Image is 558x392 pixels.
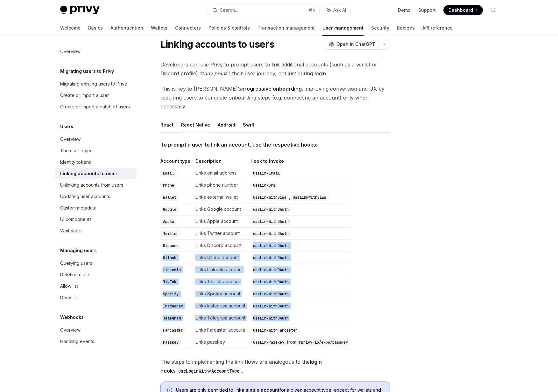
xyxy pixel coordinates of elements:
code: Farcaster [160,327,186,334]
strong: To prompt a user to link an account, use the respective hooks: [160,141,317,148]
code: useLinkWithOAuth [251,279,291,285]
button: Toggle dark mode [488,5,498,15]
div: Allow list [60,282,78,290]
td: Links external wallet [193,191,248,203]
th: Hook to invoke [248,158,350,167]
td: Links email address [193,167,248,179]
code: Email [160,170,177,176]
a: Unlinking accounts from users [55,179,137,191]
div: Whitelabel [60,227,82,235]
code: useLinkPasskey [251,339,287,346]
code: Github [160,255,179,261]
code: useLinkWithOAuth [251,267,291,273]
th: Account type [160,158,193,167]
h1: Linking accounts to users [160,38,274,50]
code: Phone [160,182,177,189]
a: Policies & controls [208,20,250,36]
td: Links Github account [193,252,248,264]
strong: progressive onboarding [241,86,302,92]
button: Search...⌘K [208,4,319,16]
a: login hooksuseLoginWith<AccountType [160,359,322,374]
a: Support [418,7,436,13]
code: useLinkWithSiwe [251,194,289,201]
span: Developers can use Privy to prompt users to link additional accounts (such as a wallet or Discord... [160,60,390,78]
a: Updating user accounts [55,191,137,202]
code: useLoginWith<AccountType [176,368,242,375]
a: Querying users [55,258,137,269]
code: useLinkWithOAuth [251,291,291,297]
td: Links phone number [193,179,248,191]
code: Apple [160,218,177,225]
code: Instagram [160,303,186,309]
div: Identity tokens [60,158,91,166]
code: useLinkWithOAuth [251,315,291,321]
code: LinkedIn [160,267,183,273]
a: Linking accounts to users [55,168,137,179]
a: Security [371,20,389,36]
a: Deleting users [55,269,137,280]
a: Overview [55,134,137,145]
code: useLinkWithOAuth [251,303,291,309]
td: Links Instagram account [193,300,248,312]
td: Links TikTok account [193,276,248,288]
code: @privy-io/expo/passkey [296,339,350,346]
code: Discord [160,243,181,249]
h5: Managing users [60,247,97,254]
a: Dashboard [443,5,483,15]
div: Deny list [60,294,78,301]
div: Deleting users [60,271,90,279]
div: UI components [60,216,92,223]
div: Migrating existing users to Privy [60,80,127,88]
code: useLinkWithOAuth [251,255,291,261]
a: API reference [422,20,453,36]
em: any point [204,70,226,77]
code: Spotify [160,291,181,297]
a: Whitelabel [55,225,137,237]
td: Links passkey [193,336,248,348]
a: Allow list [55,280,137,292]
div: Overview [60,135,81,143]
a: Authentication [110,20,143,36]
a: Connectors [175,20,201,36]
code: Wallet [160,194,179,201]
button: Ask AI [322,4,350,16]
a: The user object [55,145,137,156]
td: Links Farcaster account [193,324,248,336]
code: useLinkSms [251,182,278,189]
div: The user object [60,147,94,155]
button: React Native [181,117,210,132]
td: Links Apple account [193,216,248,228]
div: Search... [220,6,238,14]
code: Google [160,206,179,213]
code: useLinkWithOAuth [251,230,291,237]
a: Overview [55,324,137,336]
a: Recipes [397,20,415,36]
td: from [248,336,350,348]
div: Linking accounts to users [60,170,119,177]
td: Links Twitter account [193,228,248,240]
button: React [160,117,173,132]
div: Overview [60,326,81,334]
td: Links Spotify account [193,288,248,300]
button: Open in ChatGPT [325,39,379,50]
span: The steps to implementing the link flows are analogous to the . [160,357,390,375]
button: Swift [243,117,254,132]
div: Create or import a user [60,92,109,99]
td: Links Google account [193,203,248,216]
td: Links Telegram account [193,312,248,324]
div: Overview [60,48,81,55]
h5: Users [60,123,73,130]
h5: Webhooks [60,313,84,321]
td: Links Discord account [193,240,248,252]
a: Handling events [55,336,137,347]
span: Ask AI [333,7,346,13]
a: Welcome [60,20,81,36]
div: Unlinking accounts from users [60,181,123,189]
a: Overview [55,46,137,57]
div: Handling events [60,338,94,345]
code: Twitter [160,230,181,237]
a: Basics [88,20,103,36]
code: useLinkWithFarcaster [251,327,300,334]
div: Querying users [60,259,92,267]
a: Migrating existing users to Privy [55,78,137,90]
